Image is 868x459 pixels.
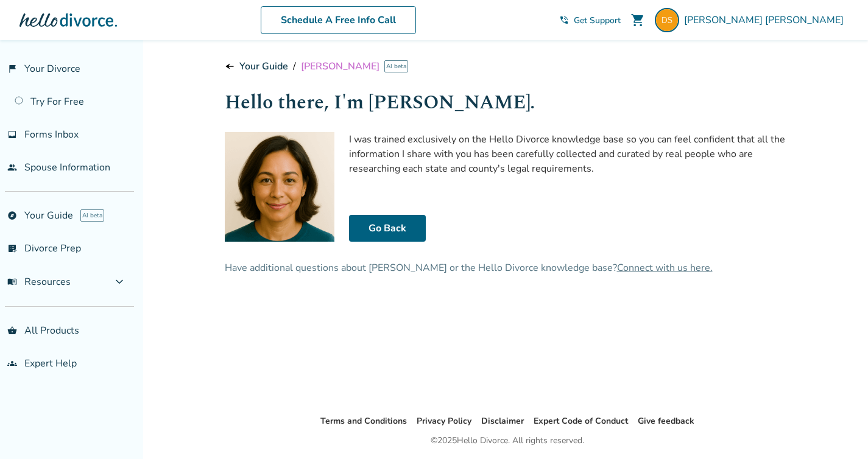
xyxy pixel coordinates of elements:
a: Your Guide [239,60,288,73]
li: Give feedback [638,414,694,429]
a: Connect with us here. [617,261,713,275]
span: people [7,163,17,172]
a: Terms and Conditions [320,415,407,427]
p: I was trained exclusively on the Hello Divorce knowledge base so you can feel confident that all ... [349,132,790,176]
span: shopping_basket [7,326,17,335]
span: AI beta [80,209,104,222]
span: Forms Inbox [24,128,79,141]
span: groups [7,359,17,368]
span: [PERSON_NAME] [301,60,379,73]
iframe: Chat Widget [807,401,868,459]
span: flag_2 [7,64,17,74]
span: [PERSON_NAME] [PERSON_NAME] [684,13,849,27]
span: list_alt_check [7,244,17,253]
span: expand_more [112,275,127,289]
span: AI beta [384,60,408,72]
div: / [225,60,790,73]
span: Get Support [574,15,621,26]
a: Privacy Policy [417,415,471,427]
span: shopping_cart [630,13,645,27]
a: Go Back [349,215,426,242]
span: phone_in_talk [559,15,569,25]
li: Disclaimer [481,414,524,429]
span: line_end_arrow_notch [225,61,235,71]
span: Resources [7,275,71,289]
img: Hallie [225,132,334,242]
h1: Hello there, I'm [PERSON_NAME]. [225,88,790,117]
span: inbox [7,130,17,139]
span: menu_book [7,277,17,287]
img: dswezey2+portal1@gmail.com [655,8,679,32]
a: phone_in_talkGet Support [559,15,621,26]
a: Schedule A Free Info Call [261,6,416,34]
a: Expert Code of Conduct [534,415,628,427]
div: Have additional questions about [PERSON_NAME] or the Hello Divorce knowledge base? [225,261,790,275]
span: explore [7,211,17,220]
div: © 2025 Hello Divorce. All rights reserved. [431,433,584,448]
